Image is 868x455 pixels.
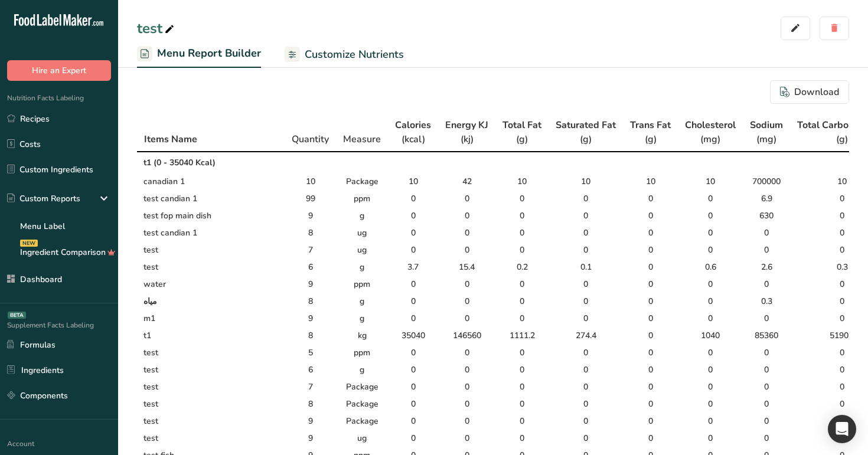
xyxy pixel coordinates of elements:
td: 0 [549,395,623,413]
td: 8 [285,293,336,310]
div: Saturated Fat [556,118,616,132]
td: 0 [678,224,743,241]
td: 0 [438,293,495,310]
td: 0 [495,276,549,293]
td: 0.3 [743,293,790,310]
td: 7 [285,241,336,258]
td: test [137,413,285,430]
td: 9 [285,430,336,447]
td: 0 [743,241,790,258]
td: 0 [438,361,495,378]
td: 0 [678,344,743,361]
td: ug [336,241,388,258]
td: m1 [137,310,285,327]
div: (kcal) [395,132,431,146]
td: 10 [285,173,336,190]
td: 0.2 [495,258,549,276]
div: (g) [502,132,541,146]
td: 0 [438,224,495,241]
span: Customize Nutrients [305,47,404,63]
td: مياه [137,293,285,310]
td: 0 [438,395,495,413]
td: 99 [285,190,336,207]
td: 2.6 [743,258,790,276]
td: 0 [495,207,549,224]
td: 1040 [678,327,743,344]
td: Package [336,413,388,430]
td: 0 [623,258,678,276]
div: Open Intercom Messenger [828,415,856,443]
td: 0 [549,430,623,447]
td: 0 [623,293,678,310]
td: 0 [743,395,790,413]
td: 0 [388,310,438,327]
td: 0 [743,361,790,378]
td: 630 [743,207,790,224]
td: 0 [438,430,495,447]
td: 0 [388,378,438,395]
td: 8 [285,327,336,344]
div: (mg) [685,132,736,146]
div: Custom Reports [7,192,80,205]
td: 0 [495,190,549,207]
td: 0 [678,413,743,430]
td: g [336,207,388,224]
td: 0 [678,310,743,327]
td: kg [336,327,388,344]
td: 0 [388,293,438,310]
td: 0 [388,430,438,447]
td: 0 [743,430,790,447]
td: 10 [678,173,743,190]
td: 0 [438,241,495,258]
div: NEW [20,240,38,247]
td: 0 [549,361,623,378]
td: 5 [285,344,336,361]
td: 0 [743,276,790,293]
div: test [137,18,778,39]
td: Package [336,378,388,395]
td: 0 [495,241,549,258]
td: 0 [623,310,678,327]
td: 0 [438,344,495,361]
span: Menu Report Builder [157,45,261,61]
td: 0 [388,190,438,207]
td: 9 [285,276,336,293]
td: 0 [743,344,790,361]
td: 0 [678,190,743,207]
a: Menu Report Builder [137,40,261,68]
div: (kj) [445,132,488,146]
th: Measure [336,113,388,152]
td: test candian 1 [137,190,285,207]
td: 0 [549,293,623,310]
td: 0 [678,241,743,258]
td: 9 [285,207,336,224]
td: 0 [623,276,678,293]
td: 0 [388,276,438,293]
td: 0 [678,361,743,378]
td: 0 [495,413,549,430]
td: ppm [336,190,388,207]
td: 0 [388,241,438,258]
td: 0 [549,378,623,395]
td: 0 [495,361,549,378]
td: canadian 1 [137,173,285,190]
td: g [336,293,388,310]
td: 0 [623,413,678,430]
div: (mg) [750,132,783,146]
td: test candian 1 [137,224,285,241]
td: 0 [388,224,438,241]
td: 0 [549,224,623,241]
td: 0 [743,413,790,430]
td: 700000 [743,173,790,190]
td: 0 [678,207,743,224]
td: 0 [623,224,678,241]
td: 0 [623,430,678,447]
td: 10 [623,173,678,190]
td: 0 [495,293,549,310]
th: Items Name [137,113,285,152]
td: test [137,430,285,447]
td: 3.7 [388,258,438,276]
td: g [336,258,388,276]
td: 0 [495,378,549,395]
td: test [137,258,285,276]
